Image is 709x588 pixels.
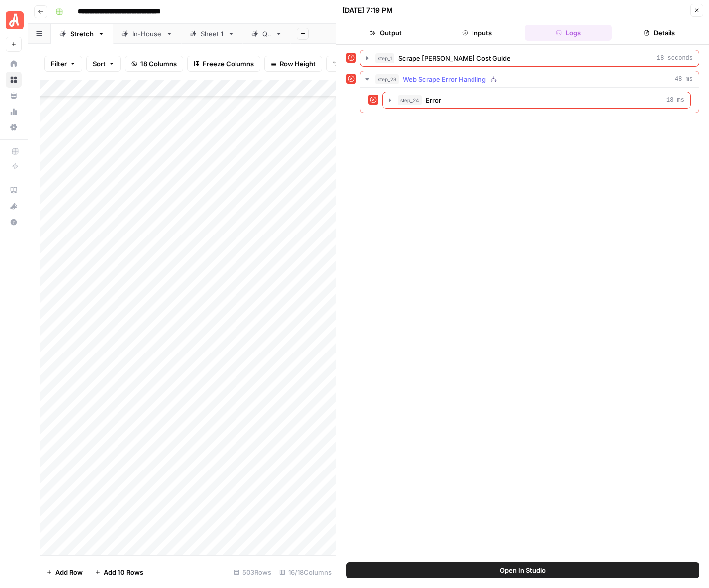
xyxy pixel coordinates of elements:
[433,25,520,41] button: Inputs
[398,53,511,63] span: Scrape [PERSON_NAME] Cost Guide
[86,56,121,72] button: Sort
[113,24,181,44] a: In-House
[6,104,22,119] a: Usage
[89,564,149,580] button: Add 10 Rows
[187,56,260,72] button: Freeze Columns
[70,29,94,39] div: Stretch
[203,59,254,69] span: Freeze Columns
[6,119,22,135] a: Settings
[280,59,316,69] span: Row Height
[6,11,24,29] img: Angi Logo
[525,25,612,41] button: Logs
[426,95,441,105] span: Error
[360,88,699,113] div: 48 ms
[125,56,183,72] button: 18 Columns
[262,29,271,39] div: QA
[6,214,22,230] button: Help + Support
[6,182,22,198] a: AirOps Academy
[6,198,22,214] button: What's new?
[403,74,486,84] span: Web Scrape Error Handling
[93,59,106,69] span: Sort
[140,59,177,69] span: 18 Columns
[616,25,703,41] button: Details
[55,567,83,577] span: Add Row
[44,56,82,72] button: Filter
[6,72,22,88] a: Browse
[666,96,684,105] span: 18 ms
[6,88,22,104] a: Your Data
[342,25,429,41] button: Output
[6,56,22,72] a: Home
[383,92,690,108] button: 18 ms
[51,59,67,69] span: Filter
[132,29,162,39] div: In-House
[398,95,422,105] span: step_24
[342,5,393,15] div: [DATE] 7:19 PM
[40,564,89,580] button: Add Row
[6,199,21,214] div: What's new?
[6,8,22,33] button: Workspace: Angi
[360,71,699,87] button: 48 ms
[181,24,243,44] a: Sheet 1
[51,24,113,44] a: Stretch
[264,56,322,72] button: Row Height
[375,53,394,63] span: step_1
[657,54,693,63] span: 18 seconds
[230,564,275,580] div: 503 Rows
[675,75,693,84] span: 48 ms
[275,564,336,580] div: 16/18 Columns
[375,74,399,84] span: step_23
[243,24,291,44] a: QA
[346,562,699,578] button: Open In Studio
[360,50,699,66] button: 18 seconds
[201,29,224,39] div: Sheet 1
[104,567,143,577] span: Add 10 Rows
[500,565,546,575] span: Open In Studio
